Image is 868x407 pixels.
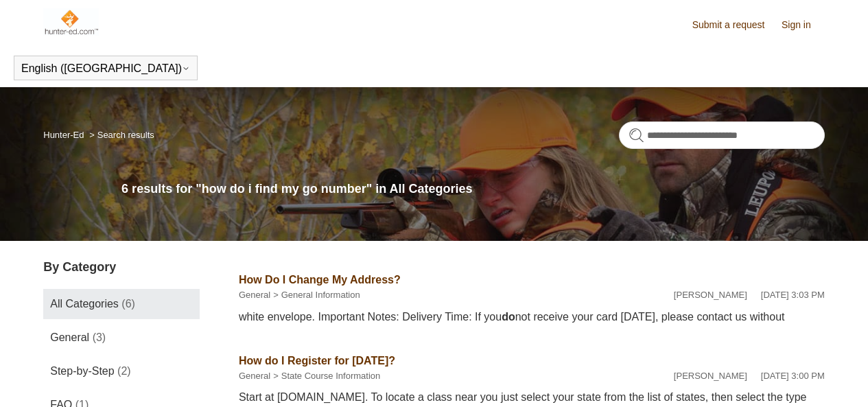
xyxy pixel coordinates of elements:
[86,130,154,140] li: Search results
[43,356,200,386] a: Step-by-Step (2)
[674,288,747,302] li: [PERSON_NAME]
[782,18,825,32] a: Sign in
[239,288,270,302] li: General
[239,274,401,286] a: How Do I Change My Address?
[761,290,825,300] time: 02/12/2024, 15:03
[43,258,200,277] h3: By Category
[239,290,270,300] a: General
[619,121,825,149] input: Search
[121,298,135,310] span: (6)
[50,332,89,343] span: General
[239,309,825,325] div: white envelope. Important Notes: Delivery Time: If you not receive your card [DATE], please conta...
[239,389,825,406] div: Start at [DOMAIN_NAME]. To locate a class near you just select your state from the list of states...
[43,8,99,36] img: Hunter-Ed Help Center home page
[50,298,119,310] span: All Categories
[239,355,395,367] a: How do I Register for [DATE]?
[692,18,779,32] a: Submit a request
[117,365,131,377] span: (2)
[43,130,86,140] li: Hunter-Ed
[21,62,190,75] button: English ([GEOGRAPHIC_DATA])
[281,290,360,300] a: General Information
[674,369,747,383] li: [PERSON_NAME]
[281,371,381,381] a: State Course Information
[239,369,270,383] li: General
[270,288,360,302] li: General Information
[43,130,84,140] a: Hunter-Ed
[270,369,380,383] li: State Course Information
[43,289,200,319] a: All Categories (6)
[43,323,200,353] a: General (3)
[121,180,825,198] h1: 6 results for "how do i find my go number" in All Categories
[502,311,515,323] em: do
[239,371,270,381] a: General
[93,332,106,343] span: (3)
[761,371,825,381] time: 02/12/2024, 15:00
[50,365,114,377] span: Step-by-Step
